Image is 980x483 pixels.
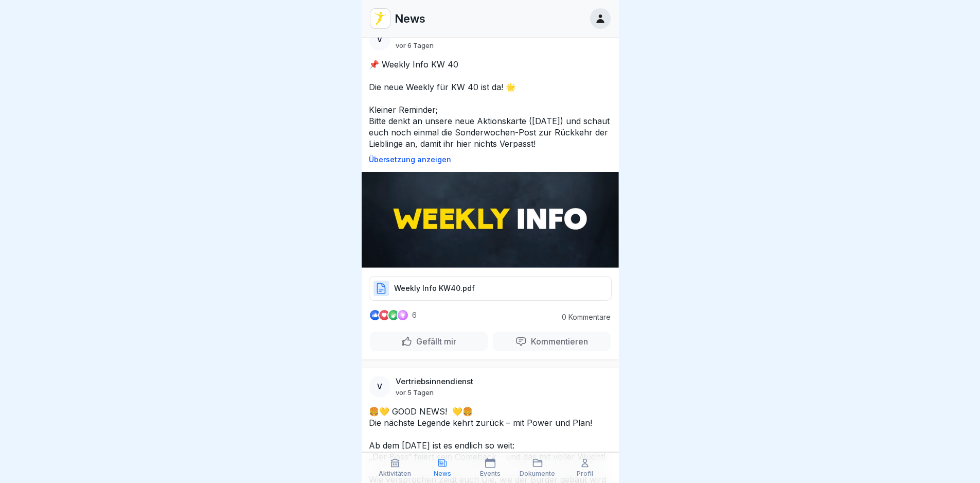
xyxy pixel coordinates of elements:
[412,311,417,319] p: 6
[434,470,451,477] p: News
[577,470,593,477] p: Profil
[379,470,411,477] p: Aktivitäten
[396,41,434,49] p: vor 6 Tagen
[396,377,473,386] p: Vertriebsinnendienst
[554,313,611,321] p: 0 Kommentare
[369,29,390,50] div: V
[395,12,425,25] p: News
[369,288,612,298] a: Weekly Info KW40.pdf
[396,388,434,396] p: vor 5 Tagen
[520,470,555,477] p: Dokumente
[480,470,501,477] p: Events
[369,376,390,398] div: V
[370,9,390,28] img: vd4jgc378hxa8p7qw0fvrl7x.png
[394,283,475,294] p: Weekly Info KW40.pdf
[369,59,612,149] p: 📌 Weekly Info KW 40 Die neue Weekly für KW 40 ist da! 🌟 Kleiner Reminder; Bitte denkt an unsere n...
[362,172,619,268] img: Post Image
[369,156,612,164] p: Übersetzung anzeigen
[527,336,588,347] p: Kommentieren
[412,336,456,347] p: Gefällt mir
